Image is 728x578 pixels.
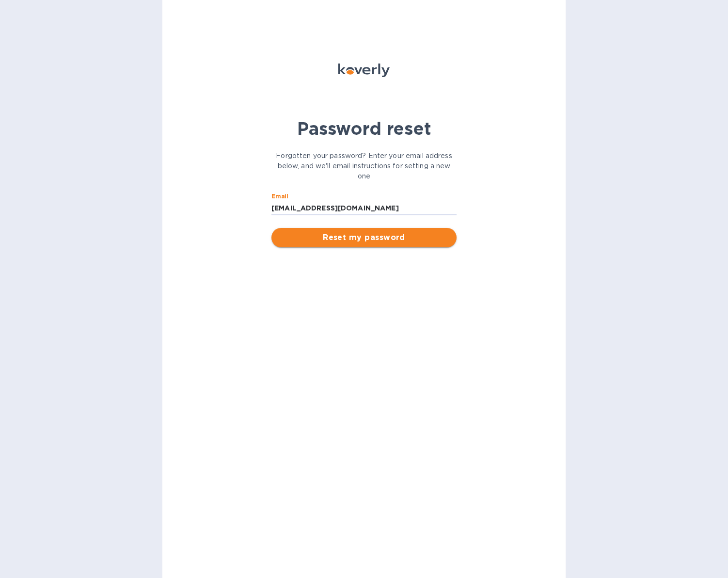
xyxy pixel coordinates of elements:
[271,194,288,200] label: Email
[297,118,431,139] b: Password reset
[279,232,449,243] span: Reset my password
[338,64,390,77] img: Koverly
[271,201,457,215] input: Email
[271,228,457,247] button: Reset my password
[271,151,457,181] p: Forgotten your password? Enter your email address below, and we'll email instructions for setting...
